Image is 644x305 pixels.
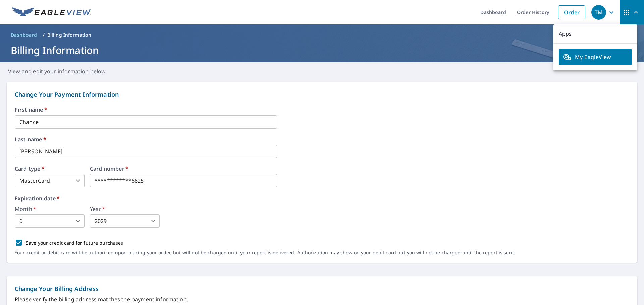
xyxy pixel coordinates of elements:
[15,295,629,303] p: Please verify the billing address matches the payment information.
[15,107,629,112] label: First name
[15,214,85,228] div: 6
[15,90,629,99] p: Change Your Payment Information
[15,196,629,201] label: Expiration date
[47,32,92,39] p: Billing Information
[8,43,636,57] h1: Billing Information
[558,5,585,19] a: Order
[553,24,637,44] p: Apps
[15,166,85,171] label: Card type
[15,284,629,293] p: Change Your Billing Address
[591,5,606,20] div: TM
[90,166,277,171] label: Card number
[563,53,628,61] span: My EagleView
[12,7,91,17] img: EV Logo
[15,137,629,142] label: Last name
[90,206,160,212] label: Year
[43,31,45,39] li: /
[8,30,40,41] a: Dashboard
[15,206,85,212] label: Month
[26,239,123,246] p: Save your credit card for future purchases
[15,250,515,256] p: Your credit or debit card will be authorized upon placing your order, but will not be charged unt...
[11,32,37,39] span: Dashboard
[15,174,85,187] div: MasterCard
[559,49,632,65] a: My EagleView
[8,30,636,41] nav: breadcrumb
[90,214,160,228] div: 2029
